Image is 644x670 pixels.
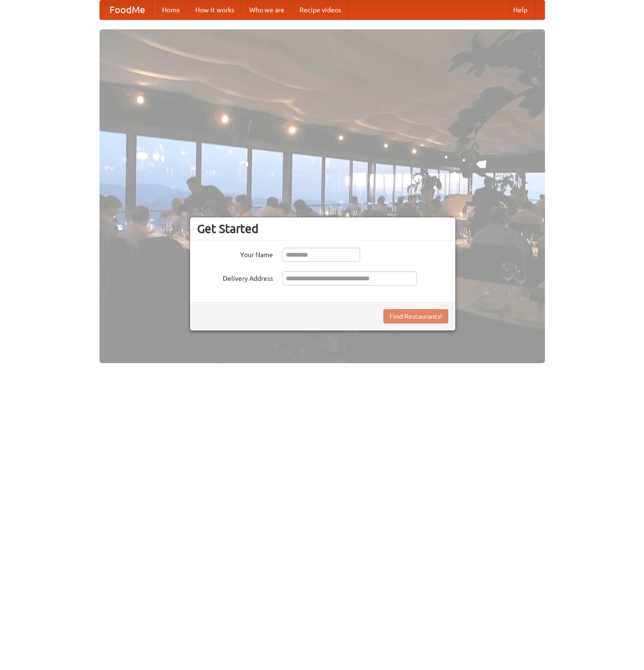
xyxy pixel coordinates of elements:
[292,0,349,19] a: Recipe videos
[100,0,154,19] a: FoodMe
[154,0,188,19] a: Home
[188,0,242,19] a: How it works
[197,271,273,283] label: Delivery Address
[506,0,535,19] a: Help
[197,222,448,236] h3: Get Started
[383,309,448,323] button: Find Restaurants!
[242,0,292,19] a: Who we are
[197,248,273,259] label: Your Name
